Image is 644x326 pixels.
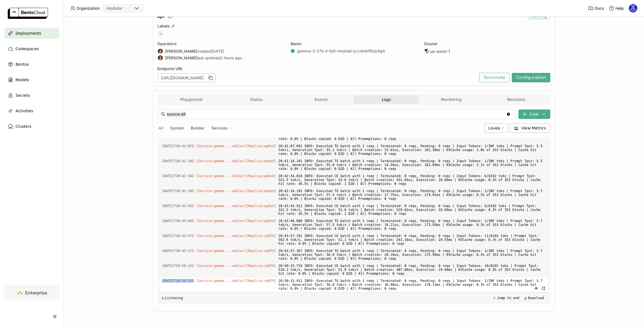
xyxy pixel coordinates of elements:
[196,159,246,163] span: [Service:gemma-...odular]
[246,279,276,283] span: [Replica:zq9f9]
[4,28,59,39] a: Deployments
[196,264,246,268] span: [Service:gemma-...odular]
[25,290,47,296] span: Enterprise
[588,6,604,11] a: Docs
[246,264,276,268] span: [Replica:zq9f9]
[278,173,546,187] span: 20:42:34.018 INFO: Executed CE batch with 1 reqs | Terminated: 0 reqs, Pending: 0 reqs | Input To...
[424,41,550,46] div: Cluster
[212,126,228,131] span: Services
[479,73,510,82] button: Terminate
[158,31,164,37] span: +
[246,234,276,238] span: [Replica:zq9f9]
[16,123,31,130] span: Clusters
[4,74,59,85] a: Models
[162,218,194,224] span: 2025-09-16T20:43:46.086Z
[278,143,546,157] span: 20:41:07.091 INFO: Executed TG batch with 1 reqs | Terminated: 0 reqs, Pending: 0 reqs | Input To...
[158,66,477,71] div: Endpoint URL
[278,188,546,202] span: 20:42:34.192 INFO: Executed TG batch with 1 reqs | Terminated: 0 reqs, Pending: 0 reqs | Input To...
[4,121,59,132] a: Clusters
[162,278,194,284] span: 2025-09-16T20:50:15.911Z
[162,143,194,149] span: 2025-09-16T20:41:07.091Z
[4,90,59,101] a: Secrets
[246,159,276,163] span: [Replica:wp9xd]
[196,234,246,238] span: [Service:gemma-...odular]
[16,61,29,68] span: Bentos
[510,123,550,133] button: View Metrics
[278,203,546,217] span: 20:43:45.912 INFO: Executed CE batch with 1 reqs | Terminated: 0 reqs, Pending: 0 reqs | Input To...
[162,233,194,239] span: 2025-09-16T20:43:57.192Z
[196,279,246,283] span: [Service:gemma-...odular]
[162,263,194,269] span: 2025-09-16T20:50:15.735Z
[246,174,276,178] span: [Replica:wp9xd]
[165,55,197,60] strong: [PERSON_NAME]
[196,174,246,178] span: [Service:gemma-...odular]
[484,95,549,104] button: Revisions
[246,144,276,148] span: [Replica:wp9xd]
[196,219,246,223] span: [Service:gemma-...odular]
[220,55,242,60] span: 2 hours ago
[16,108,33,114] span: Activities
[196,249,246,253] span: [Service:gemma-...odular]
[159,126,164,130] span: All
[16,45,39,52] span: Codespaces
[208,123,236,133] div: Services
[609,6,624,11] div: Help
[196,144,246,148] span: [Service:gemma-...odular]
[522,295,546,301] button: Download
[4,105,59,116] a: Activities
[595,6,604,11] span: Docs
[162,296,164,300] span: ◱
[224,95,289,104] button: Status
[278,158,546,172] span: 20:41:10.181 INFO: Executed TG batch with 1 reqs | Terminated: 0 reqs, Pending: 0 reqs | Input To...
[246,189,276,193] span: [Replica:wp9xd]
[169,124,186,132] button: System
[615,6,624,11] span: Help
[162,296,183,300] div: Listening
[16,30,41,37] span: Deployments
[158,73,216,82] div: [URL][DOMAIN_NAME]
[191,126,205,130] span: Builder
[158,124,165,132] button: All
[162,248,194,254] span: 2025-09-16T20:43:57.368Z
[123,6,124,11] input: Selected modular.
[162,188,194,194] span: 2025-09-16T20:42:34.192Z
[170,126,184,130] span: System
[158,49,284,54] div: created
[522,125,546,131] span: View Metrics
[158,55,284,61] div: last updated
[297,49,385,54] a: gemma-3-27b-it-fp8-modular:yccokietf6zp4gls
[165,49,197,54] strong: [PERSON_NAME]
[158,24,550,29] div: Labels
[196,204,246,208] span: [Service:gemma-...odular]
[4,59,59,70] a: Bentos
[278,278,546,292] span: 20:50:15.911 INFO: Executed TG batch with 1 reqs | Terminated: 0 reqs, Pending: 0 reqs | Input To...
[162,203,194,209] span: 2025-09-16T20:43:45.912Z
[289,95,354,104] button: Events
[158,55,163,60] img: Sean Sheng
[629,4,637,12] img: Newton Jain
[512,73,550,82] button: Configuration
[491,295,521,301] button: Jump to end
[162,158,194,164] span: 2025-09-16T20:41:10.181Z
[106,6,122,11] div: modular
[16,92,30,99] span: Secrets
[246,219,276,223] span: [Replica:wp9xd]
[166,110,506,119] input: Search
[212,49,224,54] span: [DATE]
[4,285,59,300] a: Enterprise
[485,123,508,133] div: Levels
[246,249,276,253] span: [Replica:zq9f9]
[419,95,484,104] button: Monitoring
[196,189,246,193] span: [Service:gemma-...odular]
[278,248,546,262] span: 20:43:57.367 INFO: Executed TG batch with 1 reqs | Terminated: 0 reqs, Pending: 0 reqs | Input To...
[519,109,550,119] button: Live
[278,218,546,232] span: 20:43:46.086 INFO: Executed TG batch with 1 reqs | Terminated: 0 reqs, Pending: 0 reqs | Input To...
[430,49,450,54] span: us-west-1
[159,95,224,104] button: Playground
[162,173,194,179] span: 2025-09-16T20:42:34.018Z
[158,49,163,54] img: Sean Sheng
[158,41,284,46] div: Operators
[278,263,546,277] span: 20:50:15.734 INFO: Executed CE batch with 1 reqs | Terminated: 0 reqs, Pending: 0 reqs | Input To...
[190,124,206,132] button: Builder
[278,233,546,247] span: 20:43:57.191 INFO: Executed CE batch with 1 reqs | Terminated: 0 reqs, Pending: 0 reqs | Input To...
